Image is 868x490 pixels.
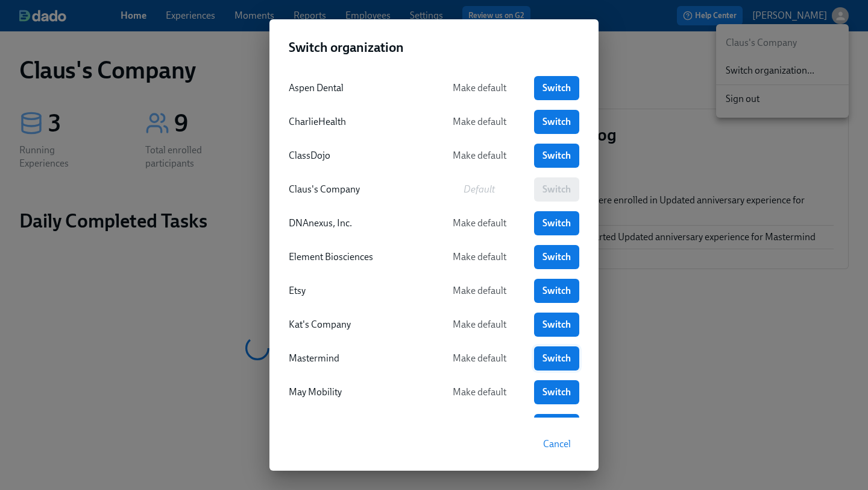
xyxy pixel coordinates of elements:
span: Make default [442,217,516,229]
span: Switch [542,150,571,162]
span: Make default [442,116,516,128]
span: Make default [442,251,516,263]
span: Switch [542,352,571,364]
span: Make default [442,386,516,398]
div: DNAnexus, Inc. [289,217,424,230]
span: Switch [542,319,571,331]
div: Etsy [289,284,424,297]
div: Element Biosciences [289,250,424,264]
button: Make default [434,380,524,404]
div: Claus's Company [289,183,424,196]
h2: Switch organization [289,39,579,57]
a: Switch [534,144,579,168]
button: Make default [434,76,524,100]
div: CharlieHealth [289,115,424,129]
span: Cancel [543,438,571,450]
span: Switch [542,217,571,229]
button: Make default [434,211,524,235]
button: Make default [434,110,524,134]
span: Switch [542,386,571,398]
button: Make default [434,279,524,303]
div: Aspen Dental [289,81,424,95]
span: Switch [542,82,571,94]
div: May Mobility [289,386,424,399]
button: Make default [434,245,524,269]
div: Mastermind [289,352,424,365]
button: Make default [434,144,524,168]
span: Make default [442,319,516,331]
div: Kat's Company [289,318,424,331]
span: Switch [542,116,571,128]
span: Make default [442,352,516,364]
a: Switch [534,110,579,134]
span: Make default [442,82,516,94]
a: Switch [534,346,579,371]
a: Switch [534,279,579,303]
a: Switch [534,380,579,404]
a: Switch [534,313,579,337]
a: Switch [534,211,579,235]
button: Make default [434,346,524,371]
span: Switch [542,251,571,263]
span: Make default [442,150,516,162]
button: Cancel [535,432,579,456]
span: Switch [542,285,571,297]
a: Switch [534,76,579,100]
a: Switch [534,414,579,438]
button: Make default [434,414,524,438]
button: Make default [434,313,524,337]
span: Make default [442,285,516,297]
div: ClassDojo [289,149,424,162]
a: Switch [534,245,579,269]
